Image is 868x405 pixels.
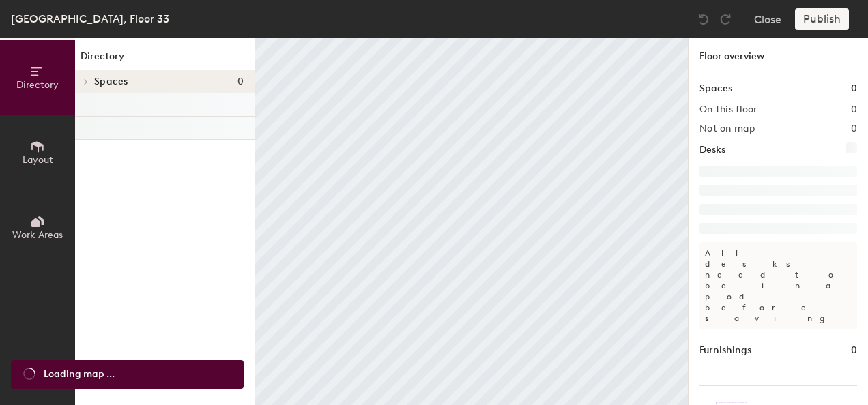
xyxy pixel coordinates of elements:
[12,229,63,241] span: Work Areas
[699,242,857,329] p: All desks need to be in a pod before saving
[23,154,53,166] span: Layout
[689,38,868,70] h1: Floor overview
[255,38,688,405] canvas: Map
[699,142,725,157] h1: Desks
[851,123,857,134] h2: 0
[699,123,755,134] h2: Not on map
[237,76,244,87] span: 0
[699,343,751,358] h1: Furnishings
[719,12,732,26] img: Redo
[851,104,857,115] h2: 0
[851,81,857,96] h1: 0
[699,104,757,115] h2: On this floor
[11,10,169,27] div: [GEOGRAPHIC_DATA], Floor 33
[754,8,781,30] button: Close
[16,79,59,91] span: Directory
[75,49,255,70] h1: Directory
[699,81,732,96] h1: Spaces
[697,12,710,26] img: Undo
[44,367,115,382] span: Loading map ...
[94,76,128,87] span: Spaces
[851,343,857,358] h1: 0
